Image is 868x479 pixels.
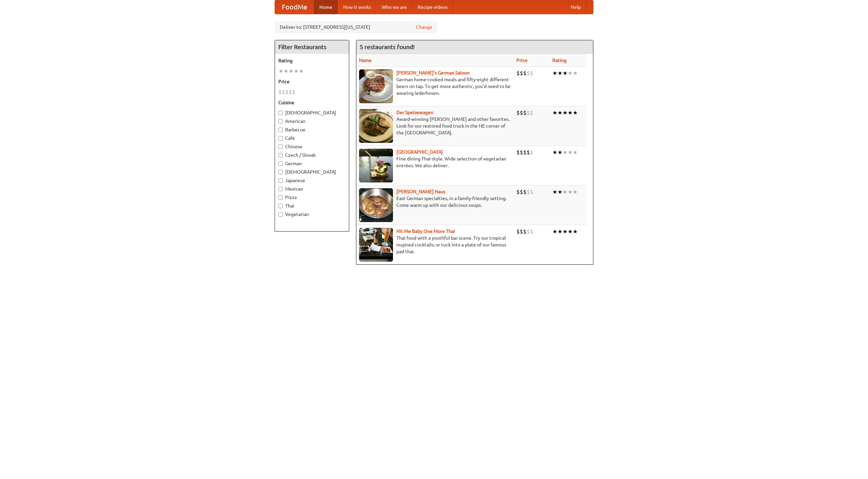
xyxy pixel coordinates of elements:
li: ★ [563,109,568,116]
li: $ [289,88,292,96]
a: Hit Me Baby One More Thai [396,228,455,234]
a: Recipe videos [412,0,453,14]
li: ★ [557,188,563,196]
li: ★ [552,228,557,235]
div: Deliver to: [STREET_ADDRESS][US_STATE] [275,21,437,33]
li: ★ [289,67,294,75]
li: ★ [568,69,573,77]
label: American [278,118,346,125]
label: Vegetarian [278,211,346,218]
a: Who we are [376,0,412,14]
li: $ [530,69,533,77]
a: Help [565,0,586,14]
li: $ [516,188,520,196]
h4: Filter Restaurants [275,40,349,54]
label: Chinese [278,143,346,150]
li: $ [530,188,533,196]
input: Thai [278,204,283,208]
li: ★ [557,109,563,116]
a: Price [516,58,528,63]
li: $ [530,109,533,116]
li: $ [527,149,530,156]
p: East German specialties, in a family-friendly setting. Come warm up with our delicious soups. [359,195,511,209]
li: $ [516,228,520,235]
label: [DEMOGRAPHIC_DATA] [278,109,346,116]
h5: Rating [278,57,346,64]
label: Czech / Slovak [278,152,346,158]
img: speisewagen.jpg [359,109,393,143]
li: $ [527,228,530,235]
li: $ [523,188,527,196]
li: $ [520,149,523,156]
li: ★ [557,149,563,156]
li: ★ [573,188,578,196]
a: Name [359,58,372,63]
li: ★ [552,188,557,196]
li: $ [523,228,527,235]
li: $ [523,149,527,156]
input: [DEMOGRAPHIC_DATA] [278,111,283,115]
label: Japanese [278,177,346,184]
input: Cafe [278,136,283,140]
li: ★ [563,188,568,196]
a: Der Speisewagen [396,110,433,115]
img: kohlhaus.jpg [359,188,393,222]
li: ★ [573,69,578,77]
input: American [278,119,283,124]
label: German [278,160,346,167]
li: ★ [557,69,563,77]
input: Japanese [278,178,283,183]
img: esthers.jpg [359,69,393,103]
a: How it works [338,0,376,14]
li: ★ [568,188,573,196]
li: ★ [552,109,557,116]
li: ★ [552,149,557,156]
li: ★ [563,228,568,235]
li: $ [520,69,523,77]
label: [DEMOGRAPHIC_DATA] [278,169,346,175]
li: $ [520,109,523,116]
input: [DEMOGRAPHIC_DATA] [278,170,283,174]
li: ★ [557,228,563,235]
p: Thai food with a youthful bar scene. Try our tropical inspired cocktails, or tuck into a plate of... [359,235,511,255]
input: Mexican [278,187,283,191]
li: $ [527,188,530,196]
input: Czech / Slovak [278,153,283,157]
label: Barbecue [278,126,346,133]
p: Fine dining Thai-style. Wide selection of vegetarian entrées. We also deliver. [359,155,511,169]
p: Award-winning [PERSON_NAME] and other favorites. Look for our restored food truck in the NE corne... [359,116,511,136]
input: German [278,161,283,166]
a: [PERSON_NAME]'s German Saloon [396,70,470,75]
li: ★ [568,109,573,116]
li: ★ [563,149,568,156]
img: babythai.jpg [359,228,393,262]
li: $ [523,69,527,77]
input: Chinese [278,145,283,149]
li: $ [520,228,523,235]
label: Cafe [278,135,346,141]
li: $ [527,69,530,77]
a: Home [314,0,338,14]
li: ★ [283,67,289,75]
li: $ [516,149,520,156]
li: $ [527,109,530,116]
a: [PERSON_NAME] Haus [396,189,445,194]
li: ★ [568,149,573,156]
label: Pizza [278,194,346,201]
li: $ [292,88,295,96]
li: $ [516,69,520,77]
li: ★ [278,67,283,75]
p: German home-cooked meals and fifty-eight different beers on tap. To get more authentic, you'd nee... [359,76,511,96]
li: $ [278,88,282,96]
li: ★ [573,228,578,235]
img: satay.jpg [359,149,393,182]
li: ★ [299,67,304,75]
h5: Cuisine [278,99,346,106]
input: Pizza [278,195,283,200]
input: Barbecue [278,128,283,132]
li: ★ [552,69,557,77]
li: $ [516,109,520,116]
label: Thai [278,202,346,209]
